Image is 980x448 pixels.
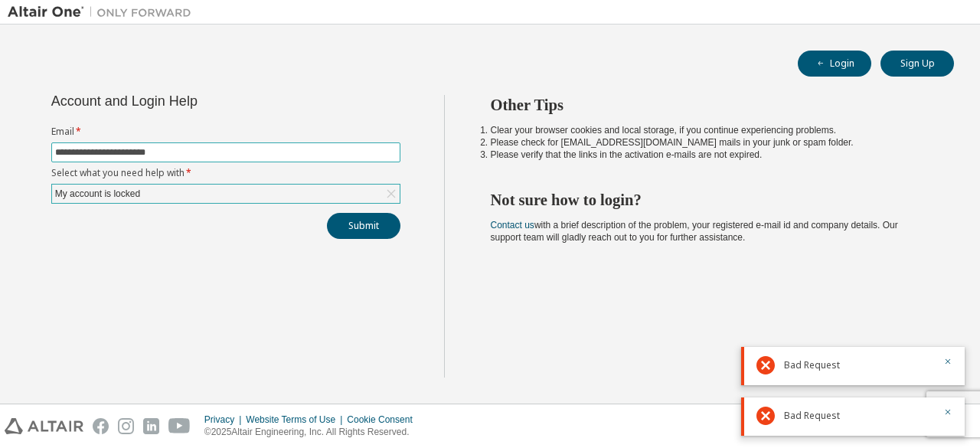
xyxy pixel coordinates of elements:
[327,213,400,239] button: Submit
[246,414,347,426] div: Website Terms of Use
[491,190,927,210] h2: Not sure how to login?
[51,95,331,107] div: Account and Login Help
[51,126,400,138] label: Email
[53,185,142,202] div: My account is locked
[118,418,134,434] img: instagram.svg
[52,185,400,203] div: My account is locked
[784,359,840,371] span: Bad Request
[347,414,421,426] div: Cookie Consent
[51,167,400,179] label: Select what you need help with
[204,426,422,439] p: © 2025 Altair Engineering, Inc. All Rights Reserved.
[93,418,109,434] img: facebook.svg
[8,5,199,20] img: Altair One
[491,220,534,231] a: Contact us
[798,51,871,77] button: Login
[5,418,83,434] img: altair_logo.svg
[491,124,927,136] li: Clear your browser cookies and local storage, if you continue experiencing problems.
[491,95,927,115] h2: Other Tips
[880,51,954,77] button: Sign Up
[204,414,246,426] div: Privacy
[491,149,927,161] li: Please verify that the links in the activation e-mails are not expired.
[491,220,898,243] span: with a brief description of the problem, your registered e-mail id and company details. Our suppo...
[491,136,927,149] li: Please check for [EMAIL_ADDRESS][DOMAIN_NAME] mails in your junk or spam folder.
[143,418,159,434] img: linkedin.svg
[168,418,191,434] img: youtube.svg
[784,410,840,422] span: Bad Request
